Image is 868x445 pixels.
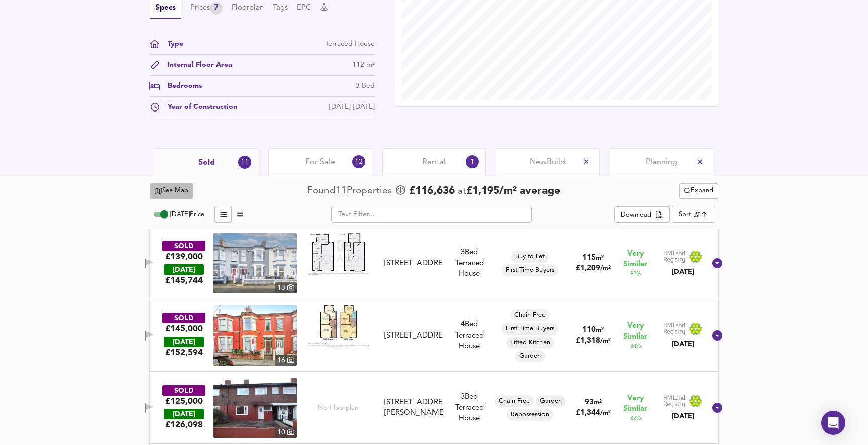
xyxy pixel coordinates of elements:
[170,211,204,218] span: [DATE] Price
[165,251,203,262] div: £139,000
[352,60,375,70] div: 112 m²
[679,210,691,219] div: Sort
[213,233,297,293] a: property thumbnail 13
[663,267,702,277] div: [DATE]
[380,258,447,269] div: 28 Elm Drive, L21 4NA
[711,329,723,342] svg: Show Details
[165,419,203,430] span: £ 126,098
[165,396,203,407] div: £125,000
[515,352,545,361] span: Garden
[409,184,455,199] span: £ 116,636
[190,2,223,15] div: Prices
[150,372,718,444] div: SOLD£125,000 [DATE]£126,098property thumbnail 10 No Floorplan[STREET_ADDRESS][PERSON_NAME]3Bed Te...
[684,185,713,197] span: Expand
[422,157,446,168] span: Rental
[162,241,205,251] div: SOLD
[458,187,466,196] span: at
[536,395,566,407] div: Garden
[630,342,641,350] span: 84 %
[576,337,611,345] span: £ 1,318
[623,249,647,270] span: Very Similar
[506,337,554,349] div: Fitted Kitchen
[511,251,549,263] div: Buy to Let
[623,321,647,342] span: Very Similar
[198,157,215,168] span: Sold
[536,397,566,406] span: Garden
[614,206,669,224] div: split button
[672,206,715,223] div: Sort
[447,247,492,279] div: 3 Bed Terraced House
[238,156,251,169] div: 11
[507,410,553,419] span: Repossession
[711,402,723,414] svg: Show Details
[213,233,297,293] img: property thumbnail
[162,313,205,323] div: SOLD
[232,3,264,14] button: Floorplan
[325,39,375,49] div: Terraced House
[305,157,335,168] span: For Sale
[506,338,554,347] span: Fitted Kitchen
[663,339,702,349] div: [DATE]
[576,409,611,417] span: £ 1,344
[447,392,492,424] div: 3 Bed Terraced House
[150,227,718,299] div: SOLD£139,000 [DATE]£145,744property thumbnail 13 Floorplan[STREET_ADDRESS]3Bed Terraced HouseBuy ...
[164,409,204,419] div: [DATE]
[331,206,532,223] input: Text Filter...
[663,411,702,421] div: [DATE]
[213,378,297,438] a: property thumbnail 10
[663,395,702,408] img: Land Registry
[679,183,718,199] div: split button
[308,233,369,275] img: Floorplan
[510,311,550,320] span: Chain Free
[502,323,558,335] div: First Time Buyers
[160,60,232,70] div: Internal Floor Area
[210,2,223,15] div: 7
[614,206,669,224] button: Download
[646,157,677,168] span: Planning
[213,305,297,366] img: property thumbnail
[623,393,647,414] span: Very Similar
[630,270,641,278] span: 92 %
[466,186,560,196] span: £ 1,195 / m² average
[447,319,492,352] div: 4 Bed Terraced House
[507,409,553,421] div: Repossession
[384,397,443,419] div: [STREET_ADDRESS][PERSON_NAME]
[275,282,297,293] div: 13
[150,299,718,372] div: SOLD£145,000 [DATE]£152,594property thumbnail 16 Floorplan[STREET_ADDRESS]4Bed Terraced HouseChai...
[600,410,611,416] span: / m²
[275,355,297,366] div: 16
[515,350,545,362] div: Garden
[162,385,205,396] div: SOLD
[679,183,718,199] button: Expand
[621,210,652,221] div: Download
[384,330,443,341] div: [STREET_ADDRESS]
[663,250,702,263] img: Land Registry
[594,399,602,406] span: m²
[380,397,447,419] div: 34 Holly Grove, L21 1BN
[582,326,596,334] span: 110
[160,39,183,49] div: Type
[384,258,443,269] div: [STREET_ADDRESS]
[582,254,596,262] span: 115
[155,185,188,197] span: See Map
[600,265,611,272] span: / m²
[190,2,223,15] button: Prices7
[356,81,375,91] div: 3 Bed
[495,395,534,407] div: Chain Free
[511,252,549,261] span: Buy to Let
[329,102,375,113] div: [DATE]-[DATE]
[165,347,203,358] span: £ 152,594
[596,327,604,333] span: m²
[466,155,479,168] div: 1
[502,324,558,333] span: First Time Buyers
[600,338,611,344] span: / m²
[150,183,193,199] button: See Map
[160,81,202,91] div: Bedrooms
[352,155,365,168] div: 12
[164,264,204,275] div: [DATE]
[165,323,203,335] div: £145,000
[308,305,369,347] img: Floorplan
[510,309,550,321] div: Chain Free
[585,399,594,406] span: 93
[273,3,288,14] button: Tags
